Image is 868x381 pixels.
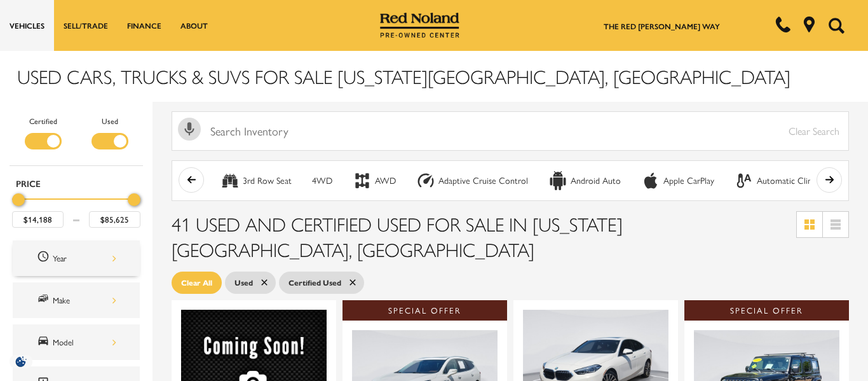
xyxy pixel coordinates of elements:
button: Apple CarPlayApple CarPlay [634,167,721,194]
span: Model [37,334,53,350]
div: Adaptive Cruise Control [438,175,528,186]
a: Red Noland Pre-Owned [380,17,460,30]
label: Used [102,114,118,127]
span: Clear All [181,275,212,291]
div: ModelModel [13,324,140,360]
button: 4WD [305,167,339,194]
span: Make [37,292,53,308]
div: Year [53,251,116,265]
div: Make [53,293,116,307]
button: Open the search field [824,1,849,50]
div: Apple CarPlay [663,175,714,186]
button: Android AutoAndroid Auto [541,167,628,194]
h5: Price [16,177,137,189]
div: Minimum Price [12,193,25,206]
div: AWD [353,171,372,190]
div: YearYear [13,240,140,276]
div: Special Offer [342,300,507,321]
div: Automatic Climate Control [735,171,754,190]
img: Red Noland Pre-Owned [380,13,460,38]
button: 3rd Row Seat3rd Row Seat [214,167,299,194]
button: AWDAWD [346,167,403,194]
span: Year [37,250,53,267]
span: Certified Used [288,275,341,291]
div: Android Auto [571,175,621,186]
div: Price [12,189,140,228]
input: Maximum [89,211,140,228]
div: MakeMake [13,282,140,318]
div: 4WD [312,175,332,186]
svg: Click to toggle on voice search [178,118,201,141]
section: Click to Open Cookie Consent Modal [6,355,36,368]
div: Special Offer [684,300,849,321]
button: scroll right [817,167,842,193]
input: Search Inventory [172,111,849,151]
a: The Red [PERSON_NAME] Way [604,20,720,32]
div: Maximum Price [128,193,140,206]
div: 3rd Row Seat [220,171,240,190]
div: Adaptive Cruise Control [416,171,435,190]
button: Adaptive Cruise ControlAdaptive Cruise Control [409,167,535,194]
div: AWD [375,175,396,186]
span: Used [234,275,253,291]
label: Certified [29,114,57,127]
div: Filter by Vehicle Type [10,114,143,165]
div: Automatic Climate Control [757,175,858,186]
button: scroll left [179,167,204,193]
div: Model [53,335,116,349]
div: Apple CarPlay [641,171,660,190]
span: 41 Used and Certified Used for Sale in [US_STATE][GEOGRAPHIC_DATA], [GEOGRAPHIC_DATA] [172,210,623,263]
button: Automatic Climate ControlAutomatic Climate Control [728,167,865,194]
img: Opt-Out Icon [6,355,36,368]
input: Minimum [12,211,64,228]
div: Android Auto [548,171,567,190]
div: 3rd Row Seat [243,175,292,186]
